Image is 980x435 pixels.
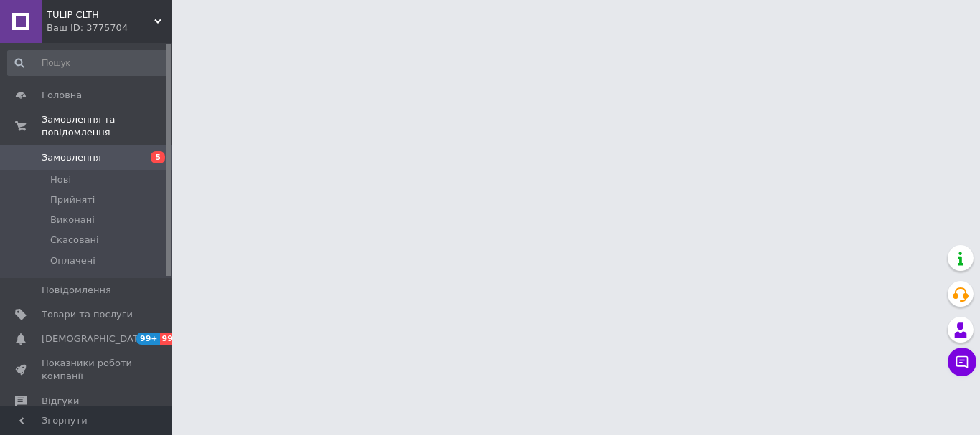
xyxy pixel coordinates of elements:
[160,333,184,345] span: 99+
[948,348,976,376] button: Чат з покупцем
[42,395,79,408] span: Відгуки
[42,333,148,345] span: [DEMOGRAPHIC_DATA]
[151,151,165,163] span: 5
[136,333,160,345] span: 99+
[50,193,95,206] span: Прийняті
[42,113,172,139] span: Замовлення та повідомлення
[42,89,82,102] span: Головна
[42,284,111,297] span: Повідомлення
[47,21,172,34] div: Ваш ID: 3775704
[42,357,133,383] span: Показники роботи компанії
[47,9,154,21] span: TULIP CLTH
[42,151,101,164] span: Замовлення
[50,214,95,226] span: Виконані
[42,308,133,321] span: Товари та послуги
[50,173,71,186] span: Нові
[50,234,99,247] span: Скасовані
[50,254,95,267] span: Оплачені
[7,50,169,76] input: Пошук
